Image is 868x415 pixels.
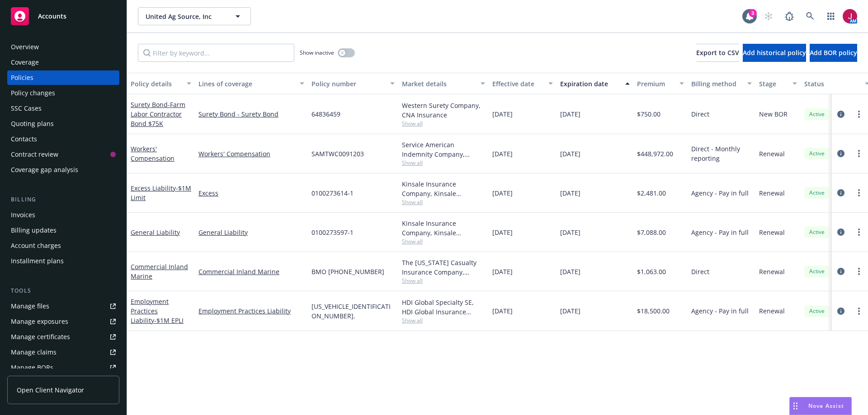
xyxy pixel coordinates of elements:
span: Renewal [759,149,785,159]
button: United Ag Source, Inc [138,7,251,25]
span: Active [808,149,826,158]
a: Contacts [7,132,119,146]
a: Workers' Compensation [198,149,304,159]
div: Premium [637,79,674,89]
button: Stage [755,73,801,94]
span: $2,481.00 [637,188,666,198]
span: $750.00 [637,109,660,119]
div: Expiration date [560,79,620,89]
a: Surety Bond [131,100,185,128]
span: [DATE] [492,188,513,198]
div: Market details [402,79,475,89]
span: Export to CSV [696,48,739,57]
a: Quoting plans [7,117,119,131]
a: SSC Cases [7,101,119,116]
a: Manage exposures [7,314,119,329]
a: Manage claims [7,345,119,359]
span: Add BOR policy [810,48,857,57]
div: Service American Indemnity Company, Service American Indemnity Company, Method Insurance [402,140,485,159]
span: 0100273614-1 [311,188,354,198]
div: Manage files [11,299,49,313]
a: Manage files [7,299,119,313]
span: SAMTWC0091203 [311,149,364,159]
a: circleInformation [835,148,846,159]
span: Active [808,110,826,118]
a: Workers' Compensation [131,145,175,163]
a: circleInformation [835,187,846,198]
span: [DATE] [492,267,513,276]
span: Show inactive [300,49,334,56]
a: Excess Liability [131,184,191,202]
a: Search [801,7,819,25]
div: SSC Cases [11,101,42,116]
div: Overview [11,40,39,54]
button: Lines of coverage [195,73,308,94]
a: circleInformation [835,266,846,277]
a: circleInformation [835,227,846,238]
button: Expiration date [557,73,633,94]
span: [DATE] [560,267,580,276]
div: Policies [11,70,33,85]
div: Lines of coverage [198,79,294,89]
div: Contract review [11,147,58,162]
span: Renewal [759,188,785,198]
span: $1,063.00 [637,267,666,276]
a: Billing updates [7,223,119,238]
a: circleInformation [835,109,846,120]
a: Report a Bug [780,7,798,25]
span: [DATE] [492,149,513,159]
button: Market details [398,73,489,94]
span: [DATE] [560,109,580,119]
a: General Liability [198,228,304,237]
a: Accounts [7,4,119,29]
span: BMO [PHONE_NUMBER] [311,267,384,276]
span: Show all [402,120,485,127]
div: Account charges [11,238,61,253]
span: [DATE] [560,306,580,316]
div: Invoices [11,208,35,222]
span: Active [808,228,826,236]
span: [US_VEHICLE_IDENTIFICATION_NUMBER]. [311,302,395,321]
span: [DATE] [492,109,513,119]
div: Billing method [691,79,742,89]
span: 0100273597-1 [311,228,354,237]
div: Contacts [11,132,37,146]
span: 64836459 [311,109,340,119]
a: Account charges [7,238,119,253]
span: Add historical policy [743,48,806,57]
a: Policies [7,70,119,85]
a: more [854,227,864,238]
div: Billing [7,195,119,204]
a: more [854,109,864,120]
span: Active [808,267,826,275]
div: Effective date [492,79,543,89]
a: Commercial Inland Marine [131,262,188,280]
a: Coverage gap analysis [7,163,119,177]
a: circleInformation [835,306,846,317]
span: [DATE] [492,306,513,316]
span: Open Client Navigator [17,385,84,395]
a: more [854,187,864,198]
span: Agency - Pay in full [691,228,749,237]
div: Manage certificates [11,330,70,344]
a: Switch app [822,7,840,25]
span: Active [808,189,826,197]
button: Effective date [489,73,557,94]
div: Quoting plans [11,117,54,131]
a: Surety Bond - Surety Bond [198,109,304,119]
span: [DATE] [560,228,580,237]
button: Add BOR policy [810,44,857,62]
span: Direct [691,267,709,276]
div: Coverage gap analysis [11,163,78,177]
span: Show all [402,159,485,167]
span: - Farm Labor Contractor Bond $75K [131,100,185,128]
div: Coverage [11,55,39,70]
div: Manage exposures [11,314,68,329]
a: Contract review [7,147,119,162]
div: The [US_STATE] Casualty Insurance Company, Liberty Mutual [402,258,485,277]
span: Show all [402,198,485,206]
div: Billing updates [11,223,57,238]
div: Kinsale Insurance Company, Kinsale Insurance, Amwins [402,179,485,198]
a: Excess [198,188,304,198]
